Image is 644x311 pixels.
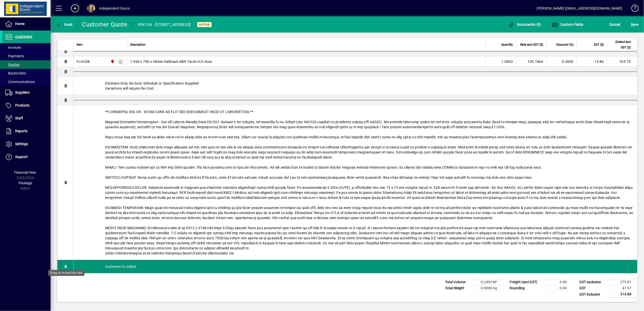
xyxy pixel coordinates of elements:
button: Custom Fields [551,20,585,29]
span: Quotes [5,63,19,67]
span: Financial Year [14,170,36,174]
span: Quantity [501,42,513,47]
td: 15.86 [577,57,607,67]
a: Products [3,99,51,112]
td: GST inclusive [577,291,607,298]
td: 273.81 [607,279,637,285]
a: Staff [3,112,51,125]
td: 0.0000 Kg [473,285,503,291]
span: 1.960 x 750 x 38mm Hallmark MDF Flush H/C door [130,59,212,64]
span: Active [199,23,210,26]
td: Freight (excl GST) [507,279,542,285]
span: Products [15,103,30,107]
td: GST exclusive [577,279,607,285]
a: Support [3,151,51,163]
td: Total Volume [442,279,473,285]
span: Back [56,22,73,27]
span: Backorders [5,71,26,75]
td: 314.88 [607,291,637,298]
a: Home [3,18,51,30]
a: Reports [3,125,51,138]
span: Package [18,181,32,185]
span: GST ($) [594,42,604,47]
button: Back [55,20,74,29]
div: **LOREMIPSU DOLOR - SITAM CONS AD ELIT SED DOEIUSMODT INCID UT LABOREETDOL** Magnaal Enimadmi Ven... [74,105,637,260]
span: Item [77,42,83,47]
div: [PERSON_NAME] [EMAIL_ADDRESS][DOMAIN_NAME] [537,4,623,12]
span: 1.0000 [502,59,513,64]
span: Invoices [5,45,21,49]
span: Documents (0) [508,22,541,27]
div: Independent Doors [99,4,130,12]
td: 0.00 [542,279,573,285]
span: Reports [15,129,28,133]
a: Suppliers [3,86,51,99]
td: 105.75 [607,57,637,67]
div: 105.7464 [519,59,543,64]
span: Support [15,155,28,159]
app-page-header-button: Back [51,20,78,29]
td: 0.0000 [546,57,577,67]
td: GST [577,285,607,291]
a: Settings [3,138,51,150]
a: Invoices [3,43,51,52]
div: FLHC08 [77,59,90,64]
a: Quotes [3,60,51,69]
button: Save [630,20,640,29]
span: Suppliers [15,90,30,94]
div: #96104 - [STREET_ADDRESS] [138,21,191,29]
div: Customer to collect [74,260,637,273]
span: Extend excl GST ($) [610,39,631,50]
td: Rounding [507,285,542,291]
div: Drag to move this line [48,270,84,276]
div: Customer Quote [82,20,128,29]
button: Add [67,4,83,13]
a: Backorders [3,69,51,77]
span: Home [15,22,25,26]
td: Total Weight [442,285,473,291]
span: Discount (%) [556,42,574,47]
a: Knowledge Base [628,1,638,17]
span: Cancel [609,20,621,29]
td: 41.07 [607,285,637,291]
button: Profile [83,4,99,13]
div: Estimate Only, No Door Schedule or Specification Supplied Variations will require Re-Cost. [74,77,637,95]
span: Staff [15,116,23,120]
span: Settings [15,142,28,146]
td: 0.2493 M³ [473,279,503,285]
td: 0.00 [542,285,573,291]
span: Description [130,42,146,47]
span: Customers [15,35,32,39]
button: Cancel [608,20,622,29]
span: Custom Fields [552,22,584,27]
span: Communications [5,80,35,84]
a: Communications [3,77,51,86]
a: Payments [3,52,51,60]
span: Christchurch [109,59,115,64]
span: Payments [5,54,24,58]
span: Rate excl GST ($) [520,42,543,47]
span: ave [631,20,639,29]
span: S [631,22,633,27]
button: Documents (0) [507,20,542,29]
